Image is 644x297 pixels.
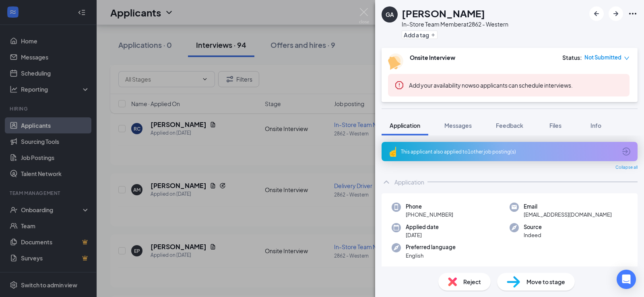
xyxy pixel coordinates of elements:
svg: Plus [431,33,436,37]
span: Application [390,122,420,129]
svg: ArrowLeftNew [592,9,601,18]
button: PlusAdd a tag [402,31,438,39]
svg: Ellipses [628,9,638,18]
span: Email [524,203,612,211]
b: Onsite Interview [410,54,455,61]
span: Move to stage [526,277,565,286]
span: Source [524,223,542,231]
div: In-Store Team Member at 2862 - Western [402,20,508,28]
svg: ChevronUp [382,177,391,187]
span: [PHONE_NUMBER] [406,211,453,219]
div: Status : [562,53,582,61]
span: Indeed [524,231,542,239]
span: Feedback [496,122,523,129]
div: GA [386,10,394,18]
div: Open Intercom Messenger [617,270,636,289]
span: English [406,252,456,260]
span: so applicants can schedule interviews. [409,82,573,89]
span: [DATE] [406,231,439,239]
svg: ArrowRight [611,9,621,18]
svg: ArrowCircle [621,147,631,156]
span: down [624,55,630,61]
span: Not Submitted [584,53,621,61]
div: This applicant also applied to 1 other job posting(s) [401,148,617,155]
button: Add your availability now [409,81,473,89]
svg: Error [394,80,404,90]
h1: [PERSON_NAME] [402,6,485,20]
span: Preferred language [406,243,456,251]
span: Info [590,122,601,129]
div: Application [394,178,424,186]
span: Reject [463,277,481,286]
span: [EMAIL_ADDRESS][DOMAIN_NAME] [524,211,612,219]
span: Applied date [406,223,439,231]
span: Phone [406,203,453,211]
span: Messages [444,122,472,129]
button: ArrowLeftNew [589,6,604,21]
span: Files [549,122,561,129]
button: ArrowRight [609,6,623,21]
span: Collapse all [615,164,638,171]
